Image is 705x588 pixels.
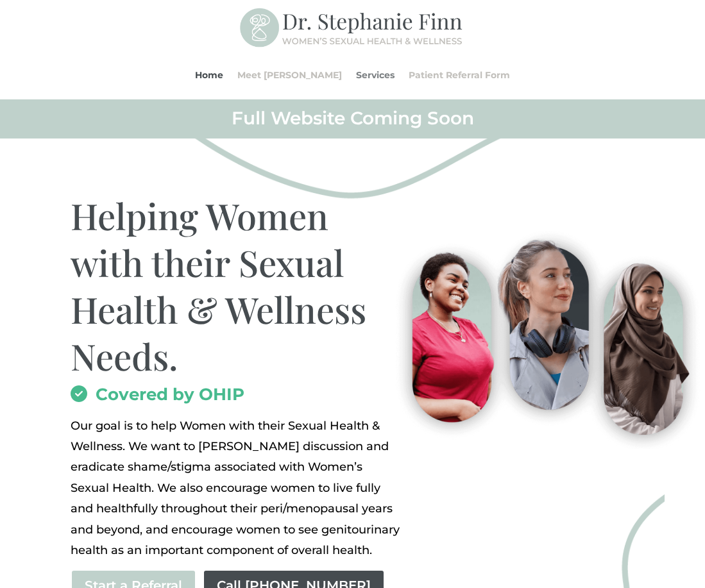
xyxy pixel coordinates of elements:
[71,106,634,136] h2: Full Website Coming Soon
[195,51,223,99] a: Home
[71,386,402,409] h2: Covered by OHIP
[71,192,402,385] h1: Helping Women with their Sexual Health & Wellness Needs.
[71,416,402,561] p: Our goal is to help Women with their Sexual Health & Wellness. We want to [PERSON_NAME] discussio...
[71,416,402,561] div: Page 1
[356,51,395,99] a: Services
[409,51,510,99] a: Patient Referral Form
[237,51,342,99] a: Meet [PERSON_NAME]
